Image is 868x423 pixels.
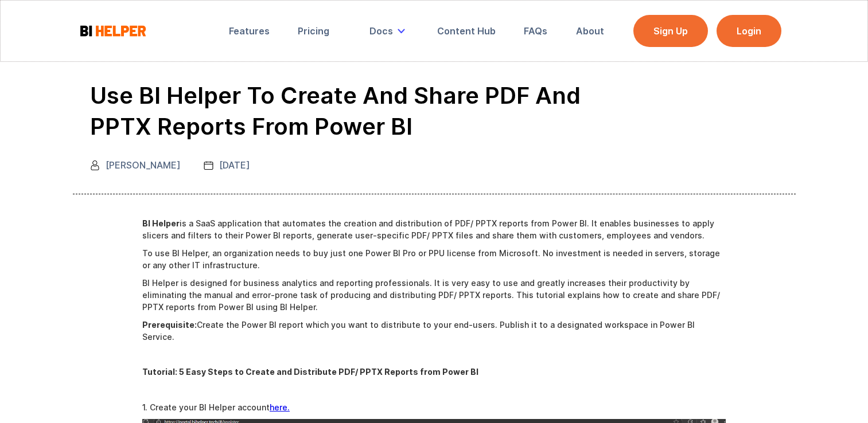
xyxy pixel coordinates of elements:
[524,25,547,37] div: FAQs
[516,18,555,44] a: FAQs
[429,18,504,44] a: Content Hub
[106,159,181,171] div: [PERSON_NAME]
[361,18,417,44] div: Docs
[229,25,270,37] div: Features
[568,18,612,44] a: About
[142,401,726,413] p: 1. Create your BI Helper account
[290,18,337,44] a: Pricing
[576,25,604,37] div: About
[142,319,726,343] p: Create the Power BI report which you want to distribute to your end-users. Publish it to a design...
[90,80,606,142] h1: Use BI Helper To Create And Share PDF and PPTX Reports From Power BI
[221,18,278,44] a: Features
[142,348,726,361] p: ‍
[219,159,250,171] div: [DATE]
[142,217,726,241] p: is a SaaS application that automates the creation and distribution of PDF/ PPTX reports from Powe...
[717,15,781,47] a: Login
[270,402,290,412] a: here.
[142,277,726,313] p: BI Helper is designed for business analytics and reporting professionals. It is very easy to use ...
[633,15,708,47] a: Sign Up
[437,25,496,37] div: Content Hub
[142,247,726,271] p: To use BI Helper, an organization needs to buy just one Power BI Pro or PPU license from Microsof...
[142,383,726,395] p: ‍
[369,25,393,37] div: Docs
[142,218,180,228] strong: BI Helper
[142,366,726,378] h5: Tutorial: 5 Easy Steps to Create and Distribute PDF/ PPTX Reports from Power BI
[142,320,197,330] strong: Prerequisite:
[298,25,329,37] div: Pricing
